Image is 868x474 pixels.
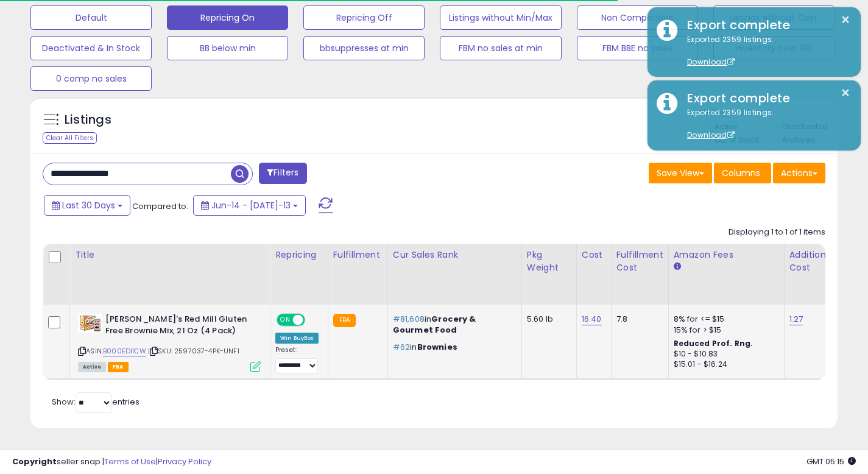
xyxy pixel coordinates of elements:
[52,396,139,408] span: Show: entries
[333,314,356,327] small: FBA
[78,362,106,372] span: All listings currently available for purchase on Amazon
[678,34,852,68] div: Exported 2359 listings.
[841,85,850,101] button: ×
[275,346,319,373] div: Preset:
[12,456,211,468] div: seller snap | |
[30,36,152,60] button: Deactivated & In Stock
[193,195,306,216] button: Jun-14 - [DATE]-13
[333,249,383,261] div: Fulfillment
[674,261,681,272] small: Amazon Fees.
[527,314,567,325] div: 5.60 lb
[43,132,97,144] div: Clear All Filters
[278,315,293,325] span: ON
[806,456,856,467] span: 2025-08-13 05:15 GMT
[674,325,775,336] div: 15% for > $15
[440,36,561,60] button: FBM no sales at min
[30,5,152,30] button: Default
[132,200,188,212] span: Compared to:
[303,315,323,325] span: OFF
[393,342,512,353] p: in
[616,249,663,274] div: Fulfillment Cost
[417,341,457,353] span: Brownies
[773,163,825,183] button: Actions
[582,313,602,325] a: 16.40
[789,313,803,325] a: 1.27
[678,90,852,107] div: Export complete
[527,249,571,274] div: Pkg Weight
[393,249,517,261] div: Cur Sales Rank
[65,111,111,129] h5: Listings
[275,333,319,344] div: Win BuyBox
[167,5,288,30] button: Repricing On
[674,314,775,325] div: 8% for <= $15
[729,227,825,238] div: Displaying 1 to 1 of 1 items
[577,36,698,60] button: FBM BBE no sales
[393,313,476,336] span: Grocery & Gourmet Food
[78,314,261,370] div: ASIN:
[440,5,561,30] button: Listings without Min/Max
[674,359,775,370] div: $15.01 - $16.24
[259,163,306,184] button: Filters
[393,313,425,325] span: #81,608
[841,12,850,27] button: ×
[687,57,735,67] a: Download
[674,249,779,261] div: Amazon Fees
[649,163,712,183] button: Save View
[616,314,659,325] div: 7.8
[714,163,771,183] button: Columns
[105,314,253,339] b: [PERSON_NAME]'s Red Mill Gluten Free Brownie Mix, 21 Oz (4 Pack)
[12,456,57,467] strong: Copyright
[713,5,834,30] button: Listings without Cost
[303,5,425,30] button: Repricing Off
[78,314,102,333] img: 51dgV9prfRL._SL40_.jpg
[678,107,852,141] div: Exported 2359 listings.
[577,5,698,30] button: Non Competitive
[393,314,512,336] p: in
[62,199,115,211] span: Last 30 Days
[789,249,834,274] div: Additional Cost
[687,130,735,140] a: Download
[104,456,156,467] a: Terms of Use
[674,338,753,348] b: Reduced Prof. Rng.
[44,195,130,216] button: Last 30 Days
[722,167,760,179] span: Columns
[674,349,775,359] div: $10 - $10.83
[103,346,146,356] a: B000EDI1CW
[678,16,852,34] div: Export complete
[275,249,323,261] div: Repricing
[30,66,152,91] button: 0 comp no sales
[303,36,425,60] button: bbsuppresses at min
[108,362,129,372] span: FBA
[75,249,265,261] div: Title
[582,249,606,261] div: Cost
[167,36,288,60] button: BB below min
[158,456,211,467] a: Privacy Policy
[393,341,410,353] span: #62
[211,199,291,211] span: Jun-14 - [DATE]-13
[148,346,239,356] span: | SKU: 2597037-4PK-UNFI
